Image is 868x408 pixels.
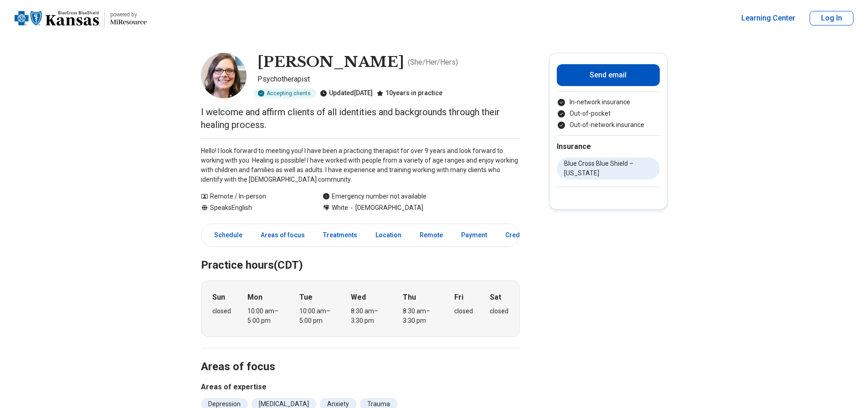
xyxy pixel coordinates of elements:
[557,158,660,179] li: Blue Cross Blue Shield – [US_STATE]
[201,106,520,131] p: I welcome and affirm clients of all identities and backgrounds through their healing process.
[201,280,520,337] div: When does the program meet?
[370,226,407,245] a: Location
[201,203,304,213] div: Speaks English
[332,203,348,213] span: White
[557,109,660,118] li: Out-of-pocket
[810,11,853,25] button: Log In
[557,64,660,86] button: Send email
[212,292,225,303] strong: Sun
[203,226,248,245] a: Schedule
[741,13,795,24] a: Learning Center
[408,57,458,68] p: ( She/Her/Hers )
[201,192,304,201] div: Remote / In-person
[454,292,463,303] strong: Fri
[247,292,262,303] strong: Mon
[299,292,313,303] strong: Tue
[110,11,147,18] p: powered by
[201,382,520,393] h3: Areas of expertise
[490,292,501,303] strong: Sat
[257,74,520,85] p: Psychotherapist
[500,226,545,245] a: Credentials
[323,192,426,201] div: Emergency number not available
[201,337,520,375] h2: Areas of focus
[15,4,147,33] a: Home page
[351,306,386,326] div: 8:30 am – 3:30 pm
[318,226,363,245] a: Treatments
[490,306,508,316] div: closed
[348,203,423,213] span: [DEMOGRAPHIC_DATA]
[414,226,448,245] a: Remote
[403,306,438,326] div: 8:30 am – 3:30 pm
[201,146,520,184] p: Hello! I look forward to meeting you! I have been a practicing therapist for over 9 years and loo...
[257,53,404,72] h1: [PERSON_NAME]
[557,120,660,130] li: Out-of-network insurance
[456,226,493,245] a: Payment
[201,53,247,98] img: Michelle Cunningham, Psychotherapist
[376,88,442,98] div: 10 years in practice
[557,141,660,152] h2: Insurance
[254,88,316,98] div: Accepting clients
[299,306,334,326] div: 10:00 am – 5:00 pm
[557,97,660,130] ul: Payment options
[557,97,660,107] li: In-network insurance
[403,292,416,303] strong: Thu
[320,88,373,98] div: Updated [DATE]
[255,226,310,245] a: Areas of focus
[212,306,231,316] div: closed
[454,306,473,316] div: closed
[247,306,282,326] div: 10:00 am – 5:00 pm
[351,292,366,303] strong: Wed
[201,236,520,273] h2: Practice hours (CDT)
